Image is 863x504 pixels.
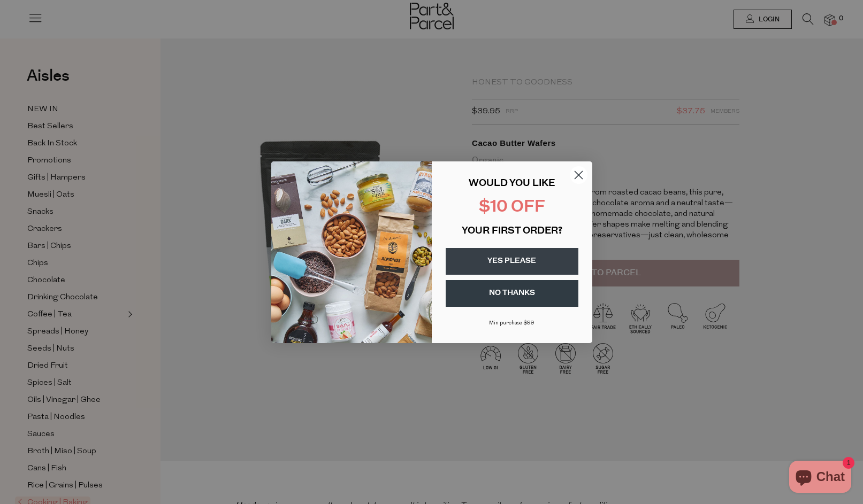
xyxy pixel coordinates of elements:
button: Close dialog [569,166,588,184]
span: $10 OFF [479,199,545,216]
span: WOULD YOU LIKE [469,179,555,189]
inbox-online-store-chat: Shopify online store chat [786,461,854,495]
img: 43fba0fb-7538-40bc-babb-ffb1a4d097bc.jpeg [271,161,432,343]
button: NO THANKS [446,280,578,307]
button: YES PLEASE [446,248,578,275]
span: Min purchase $99 [489,320,534,326]
span: YOUR FIRST ORDER? [462,227,562,236]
